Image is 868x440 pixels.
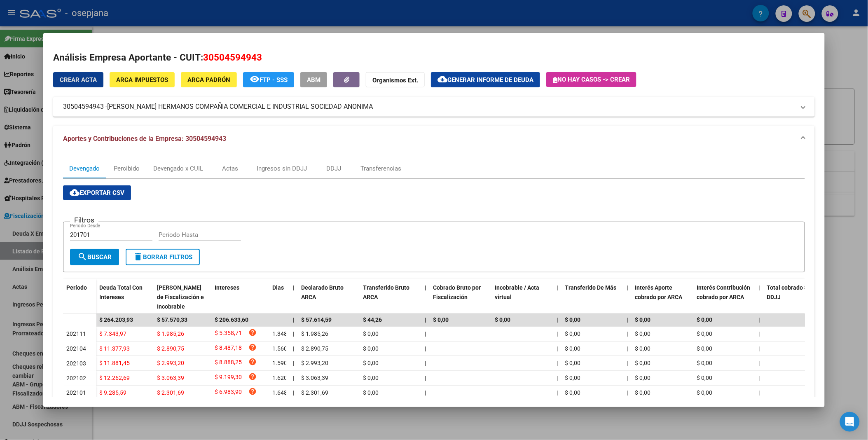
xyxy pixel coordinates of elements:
[157,374,184,381] span: $ 3.063,39
[697,316,712,323] span: $ 0,00
[632,279,693,315] datatable-header-cell: Interés Aporte cobrado por ARCA
[293,360,294,366] span: |
[110,72,175,87] button: ARCA Impuestos
[250,74,260,84] mat-icon: remove_red_eye
[553,279,562,315] datatable-header-cell: |
[425,374,426,381] span: |
[248,358,257,366] i: help
[70,249,119,265] button: Buscar
[363,360,379,366] span: $ 0,00
[366,72,425,87] button: Organismos Ext.
[157,284,204,310] span: [PERSON_NAME] de Fiscalización e Incobrable
[557,316,558,323] span: |
[565,360,580,366] span: $ 0,00
[272,345,287,352] span: 1.560
[565,374,580,381] span: $ 0,00
[565,284,616,291] span: Transferido De Más
[99,345,130,352] span: $ 11.377,93
[63,279,96,314] datatable-header-cell: Período
[69,164,100,173] div: Devengado
[66,284,87,291] span: Período
[63,185,131,200] button: Exportar CSV
[272,389,287,396] span: 1.648
[557,389,558,396] span: |
[758,374,760,381] span: |
[301,345,328,352] span: $ 2.890,75
[70,189,124,197] span: Exportar CSV
[60,76,97,84] span: Crear Acta
[272,374,287,381] span: 1.620
[767,284,813,300] span: Total cobrado Sin DDJJ
[96,279,154,315] datatable-header-cell: Deuda Total Con Intereses
[99,389,126,396] span: $ 9.285,59
[697,360,712,366] span: $ 0,00
[425,330,426,337] span: |
[758,360,760,366] span: |
[99,330,126,337] span: $ 7.343,97
[211,279,269,315] datatable-header-cell: Intereses
[758,389,760,396] span: |
[425,284,426,291] span: |
[758,316,760,323] span: |
[363,330,379,337] span: $ 0,00
[77,252,87,262] mat-icon: search
[272,360,287,366] span: 1.590
[425,316,426,323] span: |
[301,316,332,323] span: $ 57.614,59
[99,316,133,323] span: $ 264.203,93
[553,76,630,83] span: No hay casos -> Crear
[257,164,307,173] div: Ingresos sin DDJJ
[116,76,168,84] span: ARCA Impuestos
[635,374,650,381] span: $ 0,00
[495,284,539,300] span: Incobrable / Acta virtual
[557,374,558,381] span: |
[557,330,558,337] span: |
[697,374,712,381] span: $ 0,00
[66,389,86,396] span: 202101
[53,97,814,117] mat-expansion-panel-header: 30504594943 -[PERSON_NAME] HERMANOS COMPAÑIA COMERCIAL E INDUSTRIAL SOCIEDAD ANONIMA
[301,374,328,381] span: $ 3.063,39
[157,330,184,337] span: $ 1.985,26
[301,389,328,396] span: $ 2.301,69
[433,284,481,300] span: Cobrado Bruto por Fiscalización
[215,387,242,398] span: $ 6.983,90
[763,279,825,315] datatable-header-cell: Total cobrado Sin DDJJ
[301,360,328,366] span: $ 2.993,20
[77,253,112,261] span: Buscar
[447,76,533,84] span: Generar informe de deuda
[293,389,294,396] span: |
[248,372,257,381] i: help
[293,345,294,352] span: |
[66,375,86,381] span: 202102
[565,345,580,352] span: $ 0,00
[697,330,712,337] span: $ 0,00
[433,316,449,323] span: $ 0,00
[627,389,628,396] span: |
[215,284,239,291] span: Intereses
[697,345,712,352] span: $ 0,00
[635,316,650,323] span: $ 0,00
[243,72,294,87] button: FTP - SSS
[495,316,510,323] span: $ 0,00
[372,77,418,84] strong: Organismos Ext.
[635,330,650,337] span: $ 0,00
[133,252,143,262] mat-icon: delete
[293,316,295,323] span: |
[215,358,242,369] span: $ 8.888,25
[363,389,379,396] span: $ 0,00
[565,316,580,323] span: $ 0,00
[298,279,360,315] datatable-header-cell: Declarado Bruto ARCA
[635,389,650,396] span: $ 0,00
[222,164,238,173] div: Actas
[557,360,558,366] span: |
[154,279,211,315] datatable-header-cell: Deuda Bruta Neto de Fiscalización e Incobrable
[623,279,632,315] datatable-header-cell: |
[269,279,290,315] datatable-header-cell: Dias
[157,316,187,323] span: $ 57.570,33
[425,360,426,366] span: |
[248,328,257,337] i: help
[840,412,860,432] div: Open Intercom Messenger
[565,389,580,396] span: $ 0,00
[157,345,184,352] span: $ 2.890,75
[99,284,143,300] span: Deuda Total Con Intereses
